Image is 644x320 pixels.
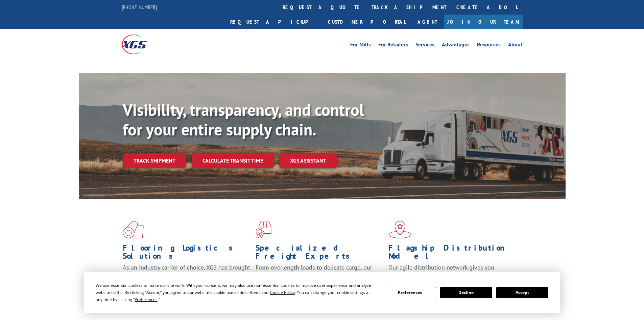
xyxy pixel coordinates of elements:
h1: Specialized Freight Experts [256,244,383,263]
a: Customer Portal [323,15,411,29]
h1: Flagship Distribution Model [388,244,516,263]
a: For Retailers [378,42,408,49]
span: Preferences [135,297,158,302]
a: [PHONE_NUMBER] [122,4,157,10]
button: Preferences [384,287,436,298]
a: For Mills [350,42,371,49]
img: xgs-icon-focused-on-flooring-red [256,221,271,238]
span: Cookie Policy [270,290,295,295]
a: Calculate transit time [192,153,274,168]
button: Decline [440,287,492,298]
button: Accept [496,287,548,298]
span: As an industry carrier of choice, XGS has brought innovation and dedication to flooring logistics... [123,263,250,287]
img: xgs-icon-total-supply-chain-intelligence-red [123,221,144,238]
a: Join Our Team [444,15,523,29]
a: XGS ASSISTANT [279,153,337,168]
div: Cookie Consent Prompt [84,272,560,313]
a: Services [415,42,434,49]
b: Visibility, transparency, and control for your entire supply chain. [123,99,364,140]
img: xgs-icon-flagship-distribution-model-red [388,221,412,238]
a: Request a pickup [225,15,323,29]
a: Resources [477,42,501,49]
a: About [508,42,523,49]
a: Advantages [442,42,470,49]
a: Track shipment [123,153,186,168]
a: Agent [411,15,444,29]
h1: Flooring Logistics Solutions [123,244,251,263]
p: From overlength loads to delicate cargo, our experienced staff knows the best way to move your fr... [256,263,383,294]
div: We use essential cookies to make our site work. With your consent, we may also use non-essential ... [96,282,376,303]
span: Our agile distribution network gives you nationwide inventory management on demand. [388,263,513,279]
